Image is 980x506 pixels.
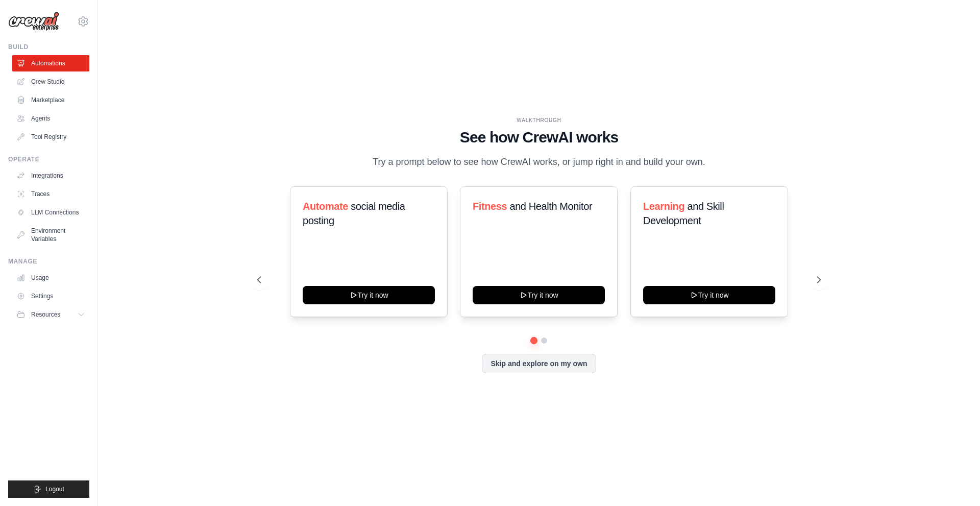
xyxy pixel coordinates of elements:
a: Crew Studio [12,74,89,90]
a: Agents [12,110,89,127]
span: and Skill Development [643,201,724,226]
button: Try it now [643,286,775,304]
h1: See how CrewAI works [257,128,821,147]
span: Learning [643,201,684,212]
button: Resources [12,306,89,323]
a: Integrations [12,167,89,184]
a: Settings [12,288,89,304]
div: WALKTHROUGH [257,116,821,124]
a: Automations [12,55,89,71]
img: Logo [8,12,59,31]
div: Build [8,43,89,51]
a: Traces [12,186,89,202]
span: and Health Monitor [510,201,593,212]
a: Environment Variables [12,223,89,247]
span: Fitness [473,201,507,212]
span: Resources [31,310,60,319]
div: Operate [8,155,89,163]
p: Try a prompt below to see how CrewAI works, or jump right in and build your own. [367,155,710,170]
a: LLM Connections [12,204,89,221]
span: Automate [303,201,348,212]
a: Marketplace [12,92,89,108]
button: Skip and explore on my own [482,354,596,373]
button: Try it now [473,286,605,304]
button: Try it now [303,286,435,304]
a: Usage [12,270,89,286]
a: Tool Registry [12,129,89,145]
span: social media posting [303,201,405,226]
span: Logout [45,485,64,493]
div: Manage [8,257,89,266]
button: Logout [8,480,89,498]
